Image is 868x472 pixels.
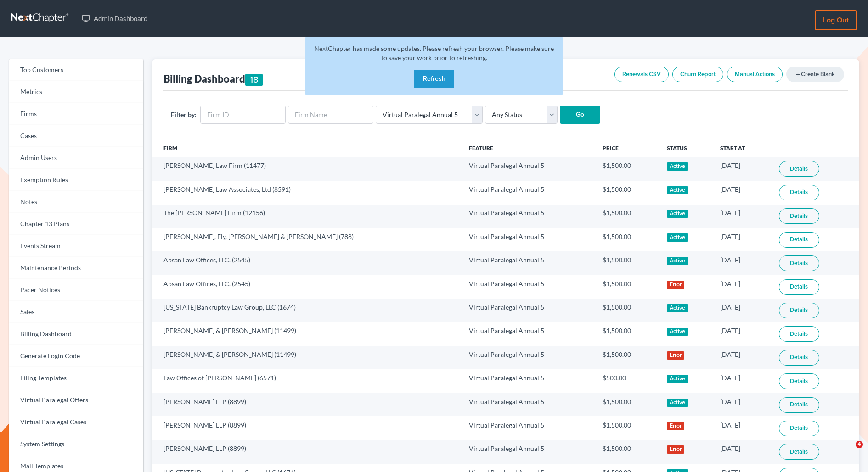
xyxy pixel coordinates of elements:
a: Details [779,373,819,389]
td: [PERSON_NAME] & [PERSON_NAME] (11499) [152,322,462,346]
a: Churn Report [672,67,723,82]
a: Sales [9,301,143,323]
td: $1,500.00 [595,275,659,299]
a: System Settings [9,433,143,455]
td: Virtual Paralegal Annual 5 [462,181,595,204]
td: Virtual Paralegal Annual 5 [462,369,595,393]
a: Manual Actions [727,67,783,82]
div: Active [667,210,688,218]
a: Details [779,255,819,271]
div: Active [667,257,688,265]
span: 4 [856,441,863,448]
a: Virtual Paralegal Offers [9,389,143,411]
td: [DATE] [713,157,772,181]
input: Firm Name [288,106,373,124]
td: [DATE] [713,251,772,275]
td: $1,500.00 [595,322,659,346]
a: Details [779,421,819,436]
td: [PERSON_NAME] LLP (8899) [152,393,462,416]
td: $1,500.00 [595,346,659,369]
div: Error [667,351,685,360]
a: Renewals CSV [614,67,669,82]
a: Details [779,444,819,460]
td: [DATE] [713,205,772,228]
td: $1,500.00 [595,393,659,416]
td: $1,500.00 [595,440,659,464]
td: Apsan Law Offices, LLC. (2545) [152,251,462,275]
a: Admin Users [9,147,143,169]
td: Virtual Paralegal Annual 5 [462,322,595,346]
td: [PERSON_NAME] Law Associates, Ltd (8591) [152,181,462,204]
th: Start At [713,139,772,157]
a: Filing Templates [9,367,143,389]
span: NextChapter has made some updates. Please refresh your browser. Please make sure to save your wor... [314,44,554,61]
td: Virtual Paralegal Annual 5 [462,157,595,181]
iframe: Intercom live chat [837,441,859,463]
td: $1,500.00 [595,228,659,251]
td: Virtual Paralegal Annual 5 [462,346,595,369]
a: Billing Dashboard [9,323,143,345]
div: Active [667,375,688,383]
div: Active [667,304,688,312]
td: [PERSON_NAME] & [PERSON_NAME] (11499) [152,346,462,369]
td: $1,500.00 [595,157,659,181]
a: Details [779,279,819,295]
th: Status [659,139,713,157]
a: Admin Dashboard [77,10,152,27]
a: Chapter 13 Plans [9,213,143,235]
a: Maintenance Periods [9,257,143,279]
td: [PERSON_NAME], Fly, [PERSON_NAME] & [PERSON_NAME] (788) [152,228,462,251]
a: Details [779,208,819,224]
td: [DATE] [713,181,772,204]
div: Active [667,233,688,242]
td: [DATE] [713,440,772,464]
div: Error [667,281,685,289]
i: add [795,72,801,78]
div: Error [667,445,685,454]
a: Generate Login Code [9,345,143,367]
td: $1,500.00 [595,251,659,275]
td: [DATE] [713,416,772,440]
td: [DATE] [713,393,772,416]
td: [PERSON_NAME] LLP (8899) [152,416,462,440]
div: 18 [245,74,263,86]
a: Details [779,161,819,177]
a: Details [779,326,819,342]
td: [DATE] [713,228,772,251]
td: Virtual Paralegal Annual 5 [462,228,595,251]
td: $1,500.00 [595,205,659,228]
div: Active [667,399,688,407]
div: Error [667,422,685,430]
div: Billing Dashboard [163,72,263,86]
a: Firms [9,103,143,125]
a: Details [779,397,819,413]
td: [DATE] [713,322,772,346]
td: Law Offices of [PERSON_NAME] (6571) [152,369,462,393]
td: $1,500.00 [595,181,659,204]
td: The [PERSON_NAME] Firm (12156) [152,205,462,228]
a: Top Customers [9,59,143,81]
div: Active [667,186,688,194]
input: Firm ID [200,106,286,124]
th: Feature [462,139,595,157]
a: addCreate Blank [786,67,844,82]
td: Virtual Paralegal Annual 5 [462,205,595,228]
td: Virtual Paralegal Annual 5 [462,440,595,464]
input: Go [560,106,600,124]
td: $1,500.00 [595,416,659,440]
a: Details [779,350,819,366]
a: Metrics [9,81,143,103]
a: Details [779,185,819,200]
th: Price [595,139,659,157]
div: Active [667,162,688,171]
td: [DATE] [713,346,772,369]
a: Details [779,232,819,248]
td: $1,500.00 [595,299,659,322]
td: Virtual Paralegal Annual 5 [462,393,595,416]
a: Pacer Notices [9,279,143,301]
td: [PERSON_NAME] Law Firm (11477) [152,157,462,181]
td: Virtual Paralegal Annual 5 [462,416,595,440]
td: [DATE] [713,369,772,393]
td: Apsan Law Offices, LLC. (2545) [152,275,462,299]
a: Details [779,303,819,318]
